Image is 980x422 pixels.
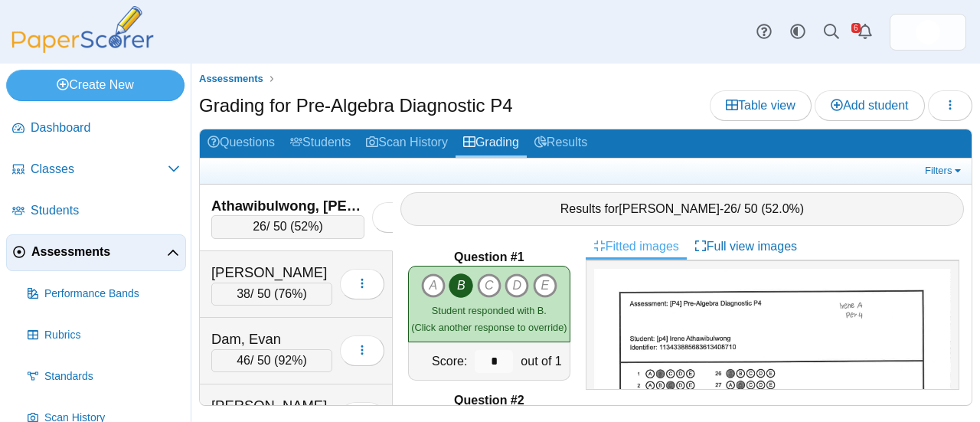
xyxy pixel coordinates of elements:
span: Rubrics [44,328,180,343]
span: 38 [237,287,250,300]
span: 92% [278,354,302,367]
span: Students [31,202,180,219]
span: 26 [253,220,266,233]
a: Assessments [6,234,186,271]
a: Dashboard [6,110,186,147]
span: 76% [278,287,302,300]
a: Assessments [195,70,267,89]
b: Question #1 [454,249,524,266]
b: Question #2 [454,392,524,409]
span: 46 [237,354,250,367]
a: Classes [6,152,186,188]
a: Add student [815,90,924,121]
span: Assessments [199,73,263,84]
div: Score: [409,342,471,380]
span: Carlos Chavez [916,20,940,44]
span: 52% [294,220,318,233]
div: / 50 ( ) [211,349,332,372]
a: Results [527,129,595,158]
a: ps.B7yuFiroF87KfScy [890,14,966,51]
a: Fitted images [586,234,687,260]
a: Rubrics [21,317,186,354]
span: Student responded with B. [432,305,547,316]
h1: Grading for Pre-Algebra Diagnostic P4 [199,93,513,119]
span: 26 [724,202,737,215]
span: Table view [726,99,795,112]
span: Assessments [31,244,167,260]
a: Performance Bands [21,276,186,312]
div: Results for - / 50 ( ) [400,192,964,226]
img: PaperScorer [6,6,159,53]
div: / 50 ( ) [211,283,332,306]
small: (Click another response to override) [411,305,567,333]
div: / 50 ( ) [211,215,364,238]
span: Classes [31,161,168,178]
a: PaperScorer [6,42,159,55]
i: E [533,273,557,298]
div: [PERSON_NAME] [211,263,332,283]
span: Standards [44,369,180,384]
div: Athawibulwong, [PERSON_NAME] [211,196,364,216]
a: Full view images [687,234,805,260]
span: Add student [831,99,908,112]
a: Table view [710,90,812,121]
a: Grading [456,129,527,158]
a: Students [283,129,358,158]
i: C [477,273,501,298]
a: Questions [200,129,283,158]
a: Scan History [358,129,456,158]
img: ps.B7yuFiroF87KfScy [916,20,940,44]
span: Performance Bands [44,286,180,302]
a: Students [6,193,186,230]
a: Filters [921,163,968,178]
a: Create New [6,70,185,100]
div: Dam, Evan [211,329,332,349]
span: 52.0% [765,202,799,215]
i: D [505,273,529,298]
a: Alerts [848,15,882,49]
i: B [449,273,473,298]
span: [PERSON_NAME] [619,202,720,215]
div: out of 1 [517,342,569,380]
a: Standards [21,358,186,395]
span: Dashboard [31,119,180,136]
div: [PERSON_NAME] [211,396,332,416]
i: A [421,273,446,298]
